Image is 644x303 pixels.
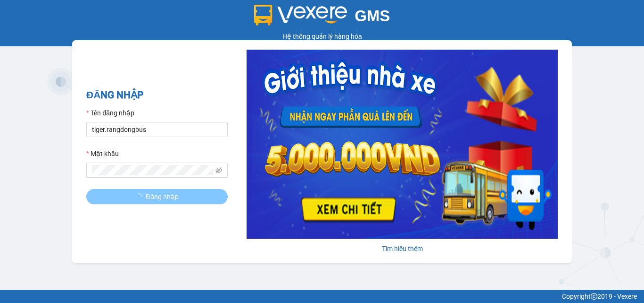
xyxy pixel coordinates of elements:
[254,5,347,26] img: logo 2
[247,50,558,239] img: banner-0
[215,167,222,173] span: eye-invisible
[7,291,637,302] div: Copyright 2019 - Vexere
[86,148,119,159] label: Mật khẩu
[92,165,214,175] input: Mật khẩu
[135,193,146,200] span: loading
[86,189,228,204] button: Đăng nhập
[355,7,390,25] span: GMS
[254,14,390,22] a: GMS
[591,293,597,300] span: copyright
[2,31,642,42] div: Hệ thống quản lý hàng hóa
[146,191,179,202] span: Đăng nhập
[86,87,228,103] h2: ĐĂNG NHẬP
[86,108,134,118] label: Tên đăng nhập
[86,122,228,137] input: Tên đăng nhập
[247,243,558,254] div: Tìm hiểu thêm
